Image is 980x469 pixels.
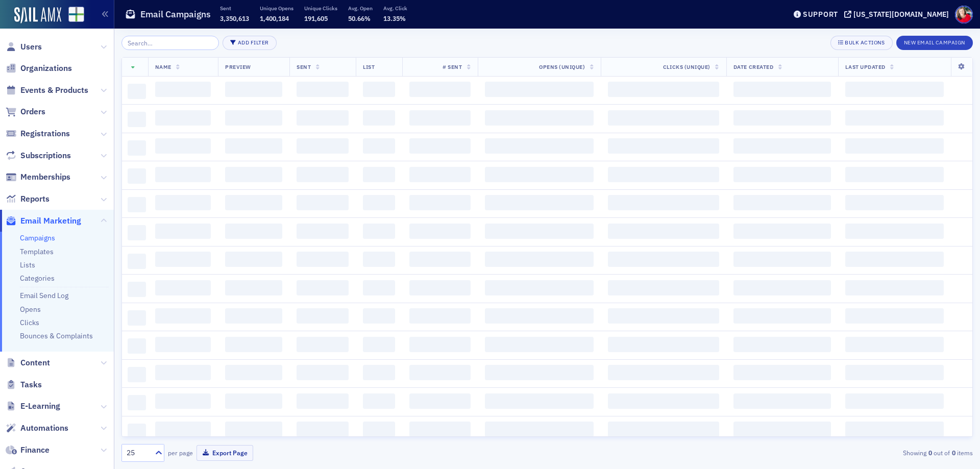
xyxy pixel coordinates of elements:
span: ‌ [225,280,282,295]
span: ‌ [409,252,471,267]
a: Orders [6,106,45,117]
span: ‌ [845,167,944,182]
span: ‌ [485,393,594,409]
span: ‌ [297,195,349,210]
a: Categories [20,274,55,283]
a: New Email Campaign [896,37,973,46]
span: ‌ [485,82,594,97]
span: ‌ [225,252,282,267]
span: Automations [20,423,68,434]
span: ‌ [363,365,395,380]
span: ‌ [363,110,395,126]
span: ‌ [297,252,349,267]
span: ‌ [225,138,282,154]
a: Clicks [20,318,39,327]
span: ‌ [845,308,944,324]
span: ‌ [225,167,282,182]
a: Content [6,357,50,368]
span: ‌ [845,138,944,154]
span: ‌ [155,280,211,295]
span: ‌ [485,365,594,380]
a: E-Learning [6,401,60,412]
span: ‌ [845,337,944,352]
span: Subscriptions [20,150,71,161]
div: Showing out of items [696,448,973,457]
a: View Homepage [61,7,84,24]
span: ‌ [409,280,471,295]
span: ‌ [485,337,594,352]
a: Subscriptions [6,150,71,161]
span: ‌ [297,110,349,126]
button: [US_STATE][DOMAIN_NAME] [844,11,952,18]
span: ‌ [733,110,831,126]
span: ‌ [733,138,831,154]
span: ‌ [485,138,594,154]
span: ‌ [155,195,211,210]
a: Email Marketing [6,215,81,227]
span: Memberships [20,171,70,183]
button: Add Filter [223,36,277,50]
span: ‌ [363,138,395,154]
span: ‌ [409,393,471,409]
span: ‌ [363,337,395,352]
span: ‌ [409,110,471,126]
span: ‌ [733,195,831,210]
a: Email Send Log [20,291,68,300]
a: Organizations [6,63,72,74]
span: ‌ [128,225,146,240]
span: ‌ [297,138,349,154]
span: ‌ [128,424,146,439]
span: ‌ [363,280,395,295]
span: ‌ [845,365,944,380]
span: ‌ [733,393,831,409]
button: Export Page [197,445,253,461]
span: Last Updated [845,63,885,70]
a: Campaigns [20,233,55,242]
span: Organizations [20,63,72,74]
span: ‌ [225,365,282,380]
span: # Sent [443,63,462,70]
span: ‌ [225,82,282,97]
span: ‌ [733,224,831,239]
span: ‌ [128,395,146,410]
p: Avg. Click [383,5,407,12]
span: ‌ [845,252,944,267]
span: ‌ [297,167,349,182]
a: Users [6,41,42,53]
span: ‌ [608,167,719,182]
span: ‌ [409,337,471,352]
span: ‌ [845,280,944,295]
span: Registrations [20,128,70,139]
span: ‌ [297,308,349,324]
span: ‌ [155,393,211,409]
span: Clicks (Unique) [663,63,710,70]
span: ‌ [225,308,282,324]
span: ‌ [608,138,719,154]
span: ‌ [155,252,211,267]
span: ‌ [225,337,282,352]
span: ‌ [128,197,146,212]
span: 191,605 [304,14,328,22]
span: ‌ [485,167,594,182]
span: 3,350,613 [220,14,249,22]
a: Bounces & Complaints [20,331,93,340]
span: ‌ [733,365,831,380]
span: ‌ [608,82,719,97]
span: ‌ [409,308,471,324]
span: ‌ [297,280,349,295]
img: SailAMX [68,7,84,22]
div: 25 [127,448,149,458]
span: ‌ [485,252,594,267]
span: ‌ [297,422,349,437]
span: ‌ [297,393,349,409]
div: Bulk Actions [845,40,885,45]
span: ‌ [363,393,395,409]
button: Bulk Actions [830,36,892,50]
img: SailAMX [14,7,61,23]
a: Templates [20,247,54,256]
span: ‌ [363,224,395,239]
span: Sent [297,63,311,70]
span: ‌ [485,280,594,295]
span: ‌ [225,224,282,239]
span: ‌ [409,224,471,239]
